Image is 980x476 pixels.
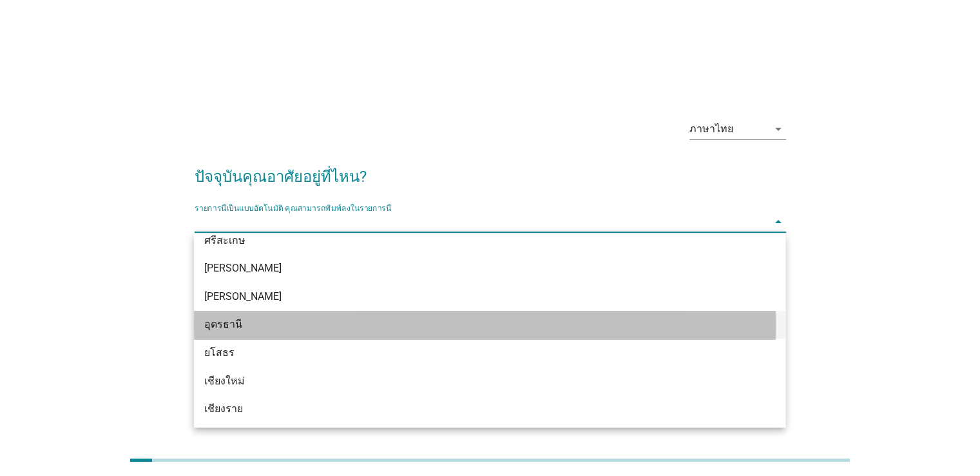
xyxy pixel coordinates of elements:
div: เชียงใหม่ [204,373,727,389]
i: arrow_drop_down [771,214,786,230]
div: อุดรธานี [204,317,727,332]
input: รายการนี้เป็นแบบอัตโนมัติ คุณสามารถพิมพ์ลงในรายการนี้ [195,212,768,232]
div: เชียงราย [204,401,727,417]
div: [PERSON_NAME] [204,261,727,276]
h2: ปัจจุบันคุณอาศัยอยู่ที่ไหน? [195,152,786,188]
div: [PERSON_NAME] [204,289,727,304]
div: ภาษาไทย [689,123,733,135]
div: ศรีสะเกษ [204,233,727,248]
div: ยโสธร [204,345,727,361]
i: arrow_drop_down [771,121,786,137]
